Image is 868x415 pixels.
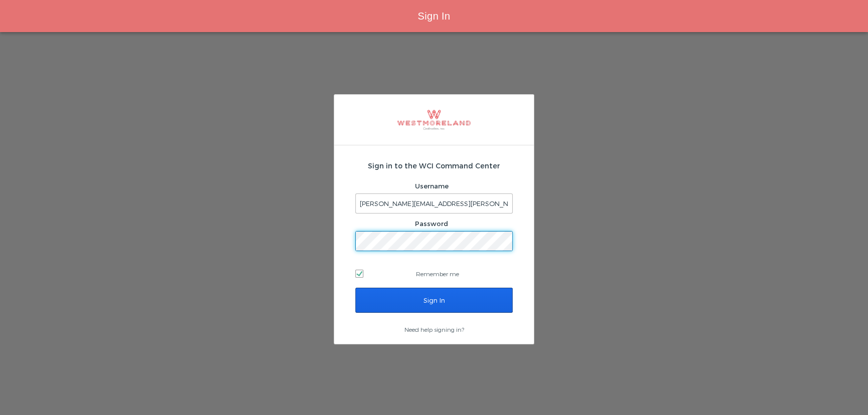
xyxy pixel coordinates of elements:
label: Password [415,220,448,228]
label: Username [415,182,449,190]
label: Remember me [355,266,513,281]
input: Sign In [355,288,513,313]
span: Sign In [417,11,450,22]
a: Need help signing in? [404,326,464,333]
h2: Sign in to the WCI Command Center [355,160,513,171]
